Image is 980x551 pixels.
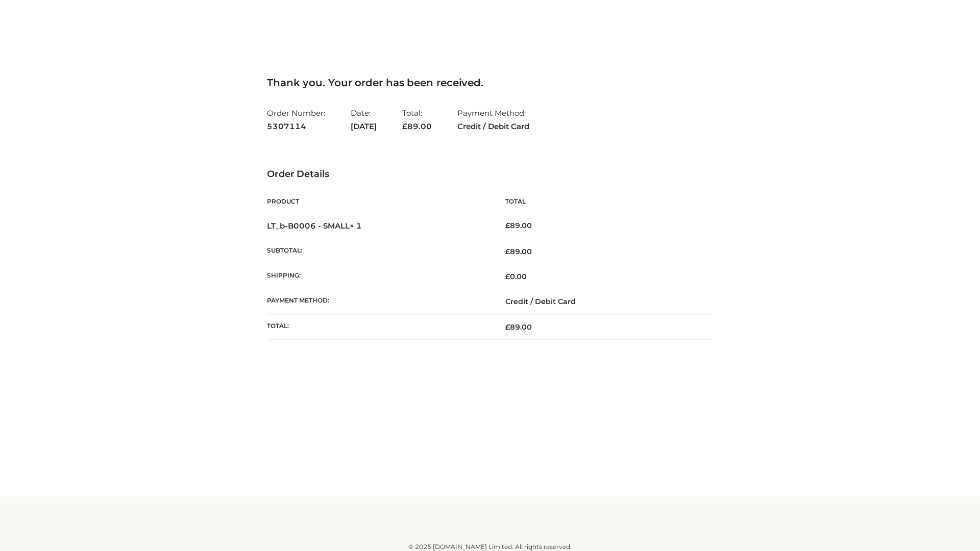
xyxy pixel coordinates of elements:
span: £ [505,322,510,332]
bdi: 89.00 [505,221,532,230]
strong: [DATE] [351,120,377,133]
th: Product [267,190,490,213]
th: Subtotal: [267,239,490,264]
span: 89.00 [505,322,532,332]
li: Date: [351,104,377,135]
h3: Thank you. Your order has been received. [267,77,713,89]
bdi: 0.00 [505,272,527,281]
strong: LT_b-B0006 - SMALL [267,221,362,231]
span: £ [505,221,510,230]
li: Order Number: [267,104,325,135]
td: Credit / Debit Card [490,289,713,314]
strong: × 1 [350,221,362,231]
li: Payment Method: [457,104,529,135]
h3: Order Details [267,169,713,180]
span: 89.00 [505,247,532,256]
li: Total: [402,104,432,135]
span: 89.00 [402,121,432,131]
strong: 5307114 [267,120,325,133]
span: £ [505,272,510,281]
strong: Credit / Debit Card [457,120,529,133]
th: Shipping: [267,264,490,289]
span: £ [505,247,510,256]
th: Payment method: [267,289,490,314]
span: £ [402,121,407,131]
th: Total [490,190,713,213]
th: Total: [267,314,490,339]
